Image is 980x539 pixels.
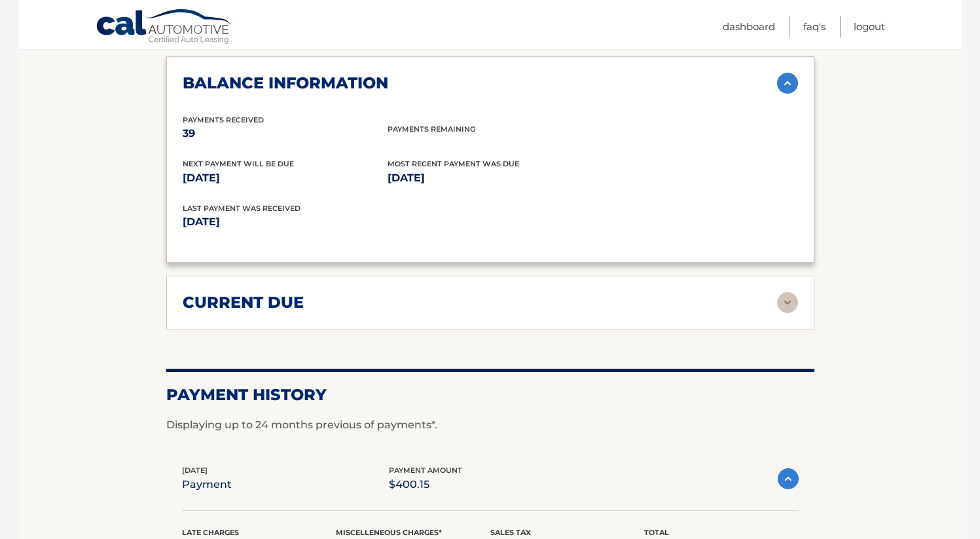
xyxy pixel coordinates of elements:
img: accordion-rest.svg [777,292,798,313]
a: Logout [854,16,885,37]
p: payment [182,475,232,494]
a: Cal Automotive [96,9,233,46]
span: Late Charges [182,528,239,537]
span: Sales Tax [490,528,531,537]
p: 39 [183,124,388,143]
span: Payments Remaining [388,124,475,134]
span: Payments Received [183,115,264,124]
h2: current due [183,293,304,312]
img: accordion-active.svg [778,468,799,489]
h2: Payment History [166,385,814,405]
span: Miscelleneous Charges* [336,528,442,537]
p: Displaying up to 24 months previous of payments*. [166,417,814,433]
h2: balance information [183,73,388,93]
p: [DATE] [183,213,490,231]
span: payment amount [389,466,462,475]
p: [DATE] [183,169,388,187]
span: Most Recent Payment Was Due [388,159,519,168]
span: Total [644,528,669,537]
span: Last Payment was received [183,204,300,213]
span: [DATE] [182,466,208,475]
p: [DATE] [388,169,592,187]
p: $400.15 [389,475,462,494]
a: FAQ's [803,16,826,37]
span: Next Payment will be due [183,159,294,168]
a: Dashboard [723,16,775,37]
img: accordion-active.svg [777,73,798,94]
